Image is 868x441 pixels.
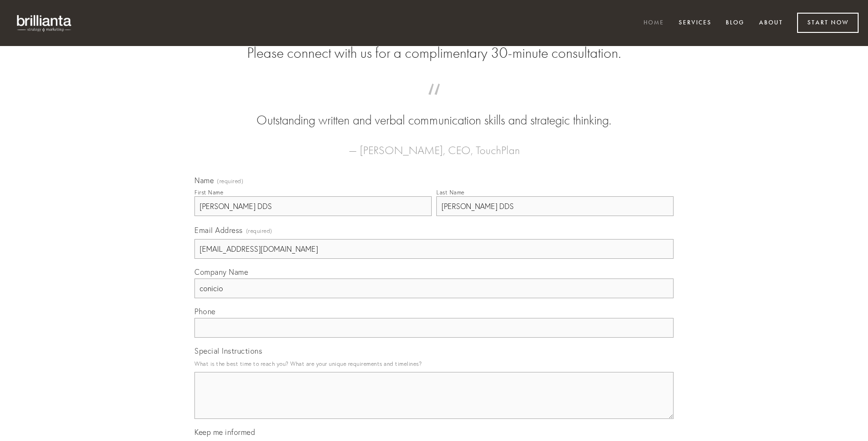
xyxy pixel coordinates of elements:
[209,93,659,130] blockquote: Outstanding written and verbal communication skills and strategic thinking.
[194,357,674,370] p: What is the best time to reach you? What are your unique requirements and timelines?
[194,267,248,277] span: Company Name
[720,15,751,31] a: Blog
[673,15,718,31] a: Services
[217,178,243,184] span: (required)
[194,225,243,235] span: Email Address
[194,346,262,356] span: Special Instructions
[194,189,223,196] div: First Name
[753,15,789,31] a: About
[194,176,214,185] span: Name
[194,427,255,437] span: Keep me informed
[194,307,216,316] span: Phone
[637,15,670,31] a: Home
[246,224,272,237] span: (required)
[194,44,674,62] h2: Please connect with us for a complimentary 30-minute consultation.
[209,93,659,111] span: “
[209,130,659,160] figcaption: — [PERSON_NAME], CEO, TouchPlan
[797,13,859,33] a: Start Now
[9,9,80,37] img: brillianta - research, strategy, marketing
[436,189,465,196] div: Last Name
